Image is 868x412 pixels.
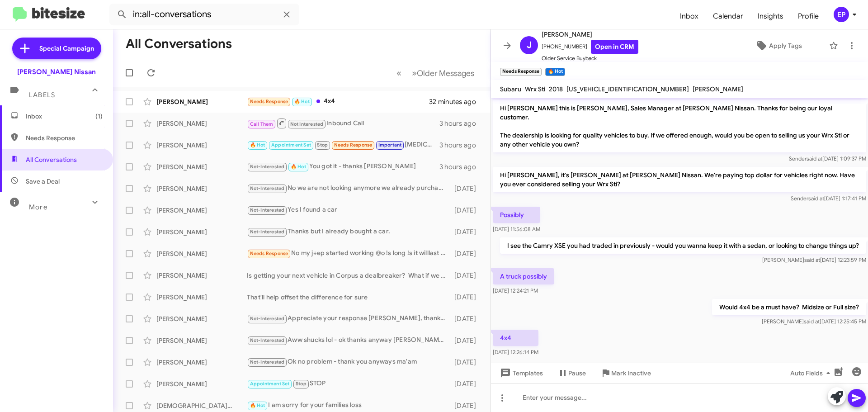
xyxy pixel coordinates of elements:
p: Would 4x4 be a must have? Midsize or Full size? [712,299,866,315]
h1: All Conversations [126,37,232,51]
div: That'll help offset the difference for sure [247,293,450,302]
span: said at [808,195,824,202]
span: [PERSON_NAME] [542,29,638,40]
a: Profile [791,3,826,29]
span: Not-Interested [250,164,285,170]
div: EP [834,7,849,22]
span: 🔥 Hot [250,403,265,408]
div: Inbound Call [247,118,439,129]
div: 3 hours ago [439,162,483,171]
small: Needs Response [500,68,542,76]
a: Open in CRM [591,40,638,54]
span: Needs Response [250,99,288,104]
span: [DATE] 12:26:14 PM [493,349,538,355]
span: Stop [296,381,307,387]
div: [DATE] [450,249,483,258]
div: Appreciate your response [PERSON_NAME], thank you [247,313,450,324]
span: Special Campaign [39,44,94,53]
span: Not Interested [290,121,324,127]
span: [DATE] 11:56:08 AM [493,226,540,232]
div: [DATE] [450,314,483,323]
div: [PERSON_NAME] [156,379,247,388]
span: [PERSON_NAME] [DATE] 12:23:59 PM [762,256,866,263]
span: Labels [29,91,55,99]
div: [DATE] [450,336,483,345]
div: I am sorry for your families loss [247,400,450,411]
div: [DATE] [450,206,483,215]
span: [PERSON_NAME] [DATE] 12:25:45 PM [762,318,866,325]
div: [PERSON_NAME] Nissan [17,67,96,76]
button: Pause [550,365,593,381]
span: said at [807,155,822,162]
span: Needs Response [334,142,373,148]
div: [PERSON_NAME] [156,358,247,367]
p: A truck possibly [493,268,554,284]
button: Previous [391,64,407,82]
span: Save a Deal [26,177,60,186]
div: Aww shucks lol - ok thanks anyway [PERSON_NAME]! [247,335,450,346]
span: 🔥 Hot [294,99,310,104]
div: Ok no problem - thank you anyways ma'am [247,357,450,367]
div: [DATE] [450,401,483,410]
span: Older Messages [417,68,474,78]
span: Pause [568,365,586,381]
span: [PHONE_NUMBER] [542,40,638,54]
span: Not-Interested [250,185,285,191]
button: Templates [491,365,550,381]
span: said at [804,318,820,325]
div: [DATE] [450,227,483,237]
span: Appointment Set [271,142,311,148]
button: EP [826,7,858,22]
span: More [29,203,47,211]
span: 2018 [549,85,563,93]
div: [PERSON_NAME] [156,119,247,128]
span: [US_VEHICLE_IDENTIFICATION_NUMBER] [566,85,689,93]
span: » [412,67,417,79]
button: Next [406,64,480,82]
span: [DATE] 12:24:21 PM [493,287,538,294]
span: (1) [95,112,103,121]
span: Wrx Sti [525,85,545,93]
div: Thanks but I already bought a car. [247,227,450,237]
div: Yes I found a car [247,205,450,215]
div: [PERSON_NAME] [156,227,247,237]
span: Important [378,142,402,148]
a: Insights [750,3,791,29]
div: [DATE] [450,271,483,280]
div: [PERSON_NAME] [156,336,247,345]
div: [PERSON_NAME] [156,271,247,280]
div: 32 minutes ago [429,97,483,106]
span: Sender [DATE] 1:09:37 PM [789,155,866,162]
p: I see the Camry XSE you had traded in previously - would you wanna keep it with a sedan, or looki... [500,237,866,254]
div: [PERSON_NAME] [156,293,247,302]
span: Needs Response [250,251,288,256]
div: No my j÷ep started working @o !s long !s it willlast i will stick with it. I however when i do ne... [247,248,450,259]
div: 4x4 [247,96,429,107]
div: [DATE] [450,293,483,302]
div: [PERSON_NAME] [156,206,247,215]
span: All Conversations [26,155,77,164]
nav: Page navigation example [392,64,480,82]
span: 🔥 Hot [291,164,306,170]
p: Hi [PERSON_NAME] this is [PERSON_NAME], Sales Manager at [PERSON_NAME] Nissan. Thanks for being o... [493,100,866,152]
span: Needs Response [26,133,103,142]
span: Not-Interested [250,229,285,235]
span: [PERSON_NAME] [693,85,743,93]
div: [MEDICAL_DATA], now replace believeth with the root word of believe from Greek which is [PERSON_N... [247,140,439,150]
span: Not-Interested [250,316,285,322]
p: Possibly [493,207,540,223]
input: Search [109,4,299,25]
button: Auto Fields [783,365,841,381]
span: J [527,38,532,52]
div: [PERSON_NAME] [156,314,247,323]
a: Calendar [706,3,750,29]
div: [PERSON_NAME] [156,184,247,193]
span: Subaru [500,85,521,93]
div: Is getting your next vehicle in Corpus a dealbreaker? What if we could deliver to your home, e-si... [247,271,450,280]
a: Inbox [673,3,706,29]
span: « [396,67,401,79]
span: Appointment Set [250,381,290,387]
